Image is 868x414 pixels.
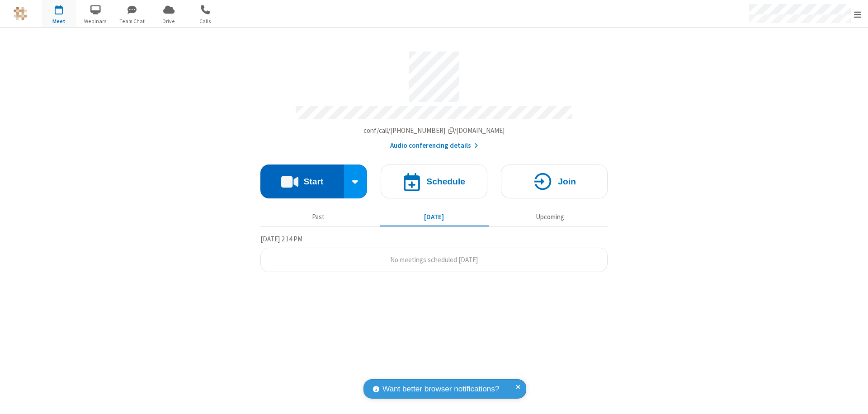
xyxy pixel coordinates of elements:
[501,165,608,198] button: Join
[363,126,505,136] button: Copy my meeting room linkCopy my meeting room link
[152,17,186,25] span: Drive
[260,45,608,151] section: Account details
[264,208,373,226] button: Past
[260,235,302,243] span: [DATE] 2:14 PM
[426,177,465,186] h4: Schedule
[558,177,576,186] h4: Join
[260,165,344,198] button: Start
[303,177,323,186] h4: Start
[260,234,608,273] section: Today's Meetings
[390,141,478,151] button: Audio conferencing details
[381,165,487,198] button: Schedule
[382,383,499,395] span: Want better browser notifications?
[189,17,222,25] span: Calls
[14,7,27,20] img: QA Selenium DO NOT DELETE OR CHANGE
[363,126,505,135] span: Copy my meeting room link
[344,165,368,198] div: Start conference options
[390,255,478,264] span: No meetings scheduled [DATE]
[495,208,604,226] button: Upcoming
[380,208,489,226] button: [DATE]
[115,17,149,25] span: Team Chat
[79,17,113,25] span: Webinars
[42,17,76,25] span: Meet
